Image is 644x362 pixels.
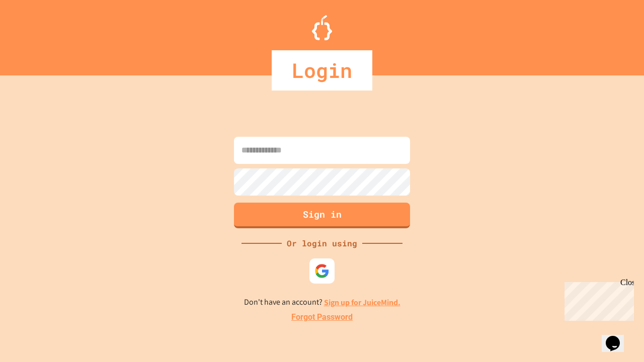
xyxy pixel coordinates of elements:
iframe: chat widget [560,278,634,321]
div: Or login using [282,237,362,249]
iframe: chat widget [602,322,634,352]
button: Sign in [234,203,410,228]
a: Sign up for JuiceMind. [324,297,400,308]
img: Logo.svg [312,15,332,40]
div: Login [272,50,372,90]
div: Chat with us now!Close [4,4,69,64]
a: Forgot Password [291,311,353,323]
p: Don't have an account? [244,296,400,309]
img: google-icon.svg [314,263,330,279]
